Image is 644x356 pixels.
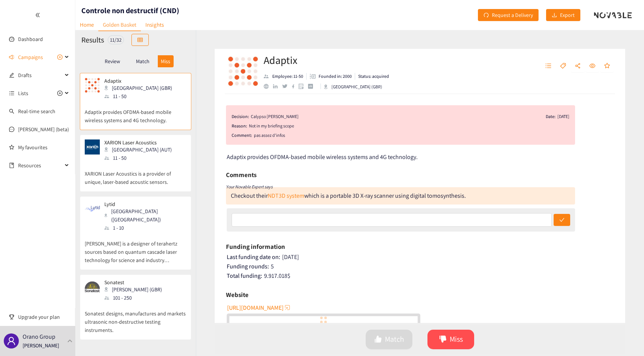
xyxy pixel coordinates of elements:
span: Resources [18,158,63,173]
button: likeMatch [366,330,412,349]
a: twitter [282,84,291,88]
button: [URL][DOMAIN_NAME] [227,301,291,314]
div: 11 - 50 [104,154,176,162]
p: Miss [161,58,170,64]
div: 5 [227,263,614,270]
span: Lists [18,86,28,101]
div: 9.917.018 $ [227,272,614,280]
span: tag [560,63,566,70]
p: Orano Group [23,332,55,341]
a: Dashboard [18,36,43,42]
p: Founded in: 2000 [319,73,352,80]
a: linkedin [273,84,282,89]
a: website [264,84,273,89]
button: share-alt [571,60,584,72]
span: check [559,217,565,223]
div: [GEOGRAPHIC_DATA] (GBR) [324,83,382,90]
p: Review [105,58,120,64]
div: [DATE] [557,113,569,120]
span: plus-circle [57,55,63,60]
h6: Comments [226,169,256,180]
span: edit [9,73,14,78]
a: Home [75,19,98,30]
a: [PERSON_NAME] (beta) [18,126,69,133]
button: star [600,60,614,72]
span: Date: [546,113,555,120]
span: Decision: [232,113,249,120]
a: Golden Basket [98,19,141,31]
h6: Website [226,289,249,300]
span: Funding rounds: [227,262,269,270]
span: Campaigns [18,50,43,65]
span: Miss [450,333,463,345]
a: website [229,316,418,324]
span: Total funding: [227,272,262,280]
span: download [552,12,557,18]
span: Upgrade your plan [18,309,69,324]
button: eye [586,60,599,72]
a: Insights [141,19,168,30]
a: My favourites [18,140,69,155]
p: Adaptix provides OFDMA-based mobile wireless systems and 4G technology. [85,100,186,124]
span: [URL][DOMAIN_NAME] [227,303,284,312]
iframe: Chat Widget [606,320,644,356]
span: Last funding date on: [227,253,280,261]
li: Employees [264,73,307,80]
a: facebook [292,84,299,88]
i: Your Novable Expert says [226,184,273,189]
p: [PERSON_NAME] is a designer of terahertz sources based on quantum cascade laser technology for sc... [85,232,186,264]
span: table [137,37,143,43]
span: redo [484,12,489,18]
div: Not in my briefing scope [249,122,569,130]
span: Match [385,333,404,345]
button: redoRequest a Delivery [478,9,539,21]
img: Company Logo [228,56,258,86]
img: Snapshot of the company's website [85,279,100,294]
button: unordered-list [542,60,555,72]
span: double-left [35,12,40,18]
span: Export [560,11,575,19]
div: [DATE] [227,253,614,261]
a: crunchbase [308,84,317,89]
a: NDT3D system [268,192,304,200]
span: trophy [9,314,14,320]
div: 1 - 10 [104,224,186,232]
p: Sonatest designs, manufactures and markets ultrasonic non-destructive testing instruments. [85,302,186,334]
p: Adaptix [104,78,172,84]
div: [GEOGRAPHIC_DATA] (GBR) [104,84,177,92]
p: [PERSON_NAME] [23,341,59,350]
h2: Results [81,35,104,45]
div: [PERSON_NAME] (GBR) [104,285,166,294]
div: 101 - 250 [104,294,166,302]
h1: Controle non destructif (CND) [81,5,179,16]
p: Sonatest [104,279,162,285]
span: unordered-list [545,63,551,70]
p: Lytid [104,201,181,207]
div: Calypso [PERSON_NAME] [251,113,299,120]
p: Employee: 11-50 [272,73,303,80]
span: dislike [439,335,447,344]
div: 11 / 32 [108,35,124,44]
span: eye [589,63,595,70]
li: Status [355,73,389,80]
div: [GEOGRAPHIC_DATA] ([GEOGRAPHIC_DATA]) [104,207,186,224]
div: Widget de chat [606,320,644,356]
span: user [7,336,16,345]
span: plus-circle [57,91,63,96]
span: share-alt [575,63,581,70]
span: Reason: [232,122,247,130]
a: google maps [299,83,308,89]
button: downloadExport [546,9,580,21]
img: Snapshot of the company's website [85,139,100,155]
p: XARION Laser Acoustics is a provider of unique, laser-based acoustic sensors. [85,162,186,186]
button: dislikeMiss [427,330,474,349]
span: book [9,163,14,168]
span: like [374,335,382,344]
li: Founded in year [307,73,355,80]
h2: Adaptix [264,53,389,68]
img: Snapshot of the company's website [85,78,100,93]
p: Status: acquired [358,73,389,80]
img: Snapshot of the company's website [85,201,100,216]
div: [GEOGRAPHIC_DATA] (AUT) [104,145,176,154]
span: sound [9,55,14,60]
